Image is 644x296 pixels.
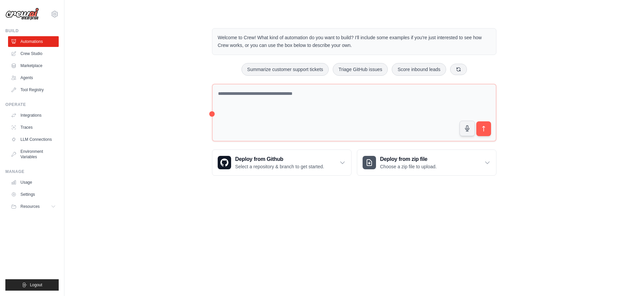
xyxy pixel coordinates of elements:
[218,34,491,49] p: Welcome to Crew! What kind of automation do you want to build? I'll include some examples if you'...
[5,102,59,107] div: Operate
[8,146,59,162] a: Environment Variables
[8,48,59,59] a: Crew Studio
[20,204,40,209] span: Resources
[8,72,59,83] a: Agents
[8,189,59,200] a: Settings
[8,177,59,188] a: Usage
[392,63,446,76] button: Score inbound leads
[380,155,437,163] h3: Deploy from zip file
[8,36,59,47] a: Automations
[235,155,324,163] h3: Deploy from Github
[333,63,388,76] button: Triage GitHub issues
[8,122,59,133] a: Traces
[5,279,59,291] button: Logout
[235,163,324,170] p: Select a repository & branch to get started.
[5,8,39,20] img: Logo
[5,169,59,174] div: Manage
[5,28,59,34] div: Build
[8,60,59,71] a: Marketplace
[8,201,59,212] button: Resources
[241,63,329,76] button: Summarize customer support tickets
[8,84,59,95] a: Tool Registry
[380,163,437,170] p: Choose a zip file to upload.
[30,282,42,288] span: Logout
[8,110,59,121] a: Integrations
[8,134,59,145] a: LLM Connections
